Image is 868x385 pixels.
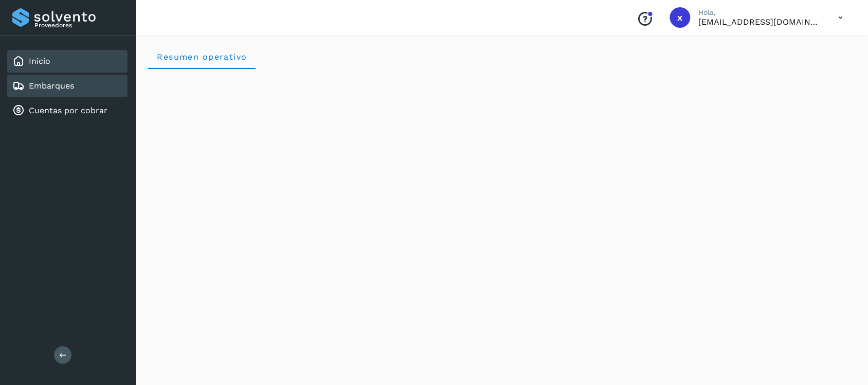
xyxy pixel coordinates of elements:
p: Hola, [699,8,822,17]
a: Cuentas por cobrar [29,106,107,115]
span: Resumen operativo [156,52,247,62]
a: Embarques [29,81,74,91]
p: Proveedores [34,22,123,29]
div: Inicio [7,50,128,73]
a: Inicio [29,56,50,66]
div: Cuentas por cobrar [7,99,128,122]
div: Embarques [7,75,128,97]
p: xmgm@transportesser.com.mx [699,17,822,27]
